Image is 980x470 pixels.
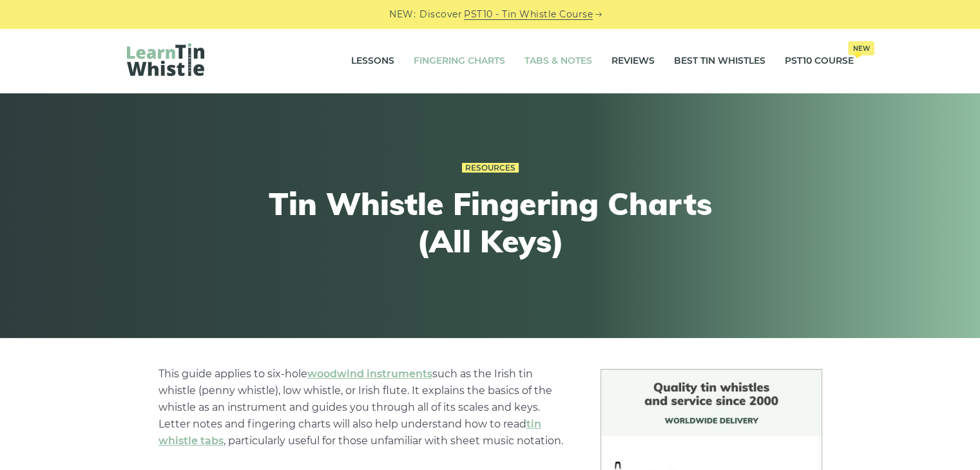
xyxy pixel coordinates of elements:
a: Resources [462,163,519,173]
a: PST10 CourseNew [785,45,854,77]
img: LearnTinWhistle.com [127,43,204,76]
a: Fingering Charts [414,45,505,77]
a: Reviews [611,45,655,77]
p: This guide applies to six-hole such as the Irish tin whistle (penny whistle), low whistle, or Iri... [159,366,570,449]
h1: Tin Whistle Fingering Charts (All Keys) [253,185,727,259]
a: woodwind instruments [307,368,432,380]
span: New [848,41,874,55]
a: Tabs & Notes [524,45,592,77]
a: Best Tin Whistles [674,45,765,77]
a: Lessons [351,45,394,77]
